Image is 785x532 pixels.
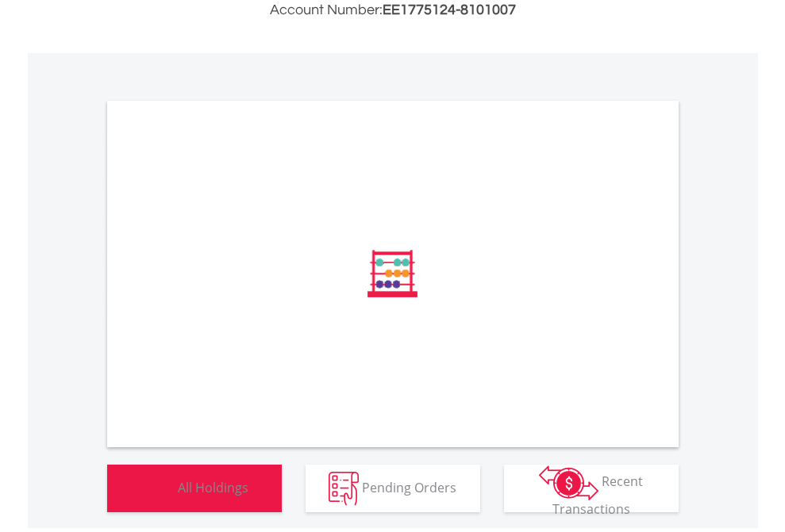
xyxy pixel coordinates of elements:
[539,465,598,500] img: transactions-zar-wht.png
[178,478,248,496] span: All Holdings
[362,478,456,496] span: Pending Orders
[107,465,282,512] button: All Holdings
[140,472,175,506] img: holdings-wht.png
[329,472,359,506] img: pending_instructions-wht.png
[383,2,516,17] span: EE1775124-8101007
[504,465,679,512] button: Recent Transactions
[306,465,480,512] button: Pending Orders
